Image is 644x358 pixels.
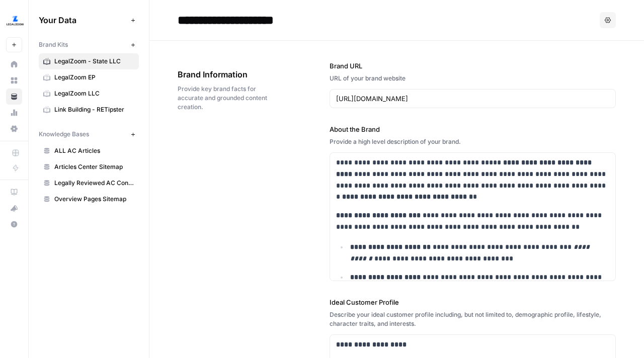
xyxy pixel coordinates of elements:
[54,89,134,98] span: LegalZoom LLC
[6,200,22,216] button: What's new?
[54,195,134,204] span: Overview Pages Sitemap
[330,74,616,83] div: URL of your brand website
[330,137,616,146] div: Provide a high level description of your brand.
[178,84,273,112] span: Provide key brand facts for accurate and grounded content creation.
[54,178,134,188] span: Legally Reviewed AC Content
[6,8,22,33] button: Workspace: LegalZoom
[54,146,134,155] span: ALL AC Articles
[336,94,609,104] input: www.sundaysoccer.com
[6,88,22,105] a: Your Data
[7,201,22,216] div: What's new?
[330,297,616,307] label: Ideal Customer Profile
[39,85,139,102] a: LegalZoom LLC
[39,143,139,159] a: ALL AC Articles
[6,12,24,30] img: LegalZoom Logo
[6,105,22,121] a: Usage
[39,159,139,175] a: Articles Center Sitemap
[39,14,127,26] span: Your Data
[6,184,22,200] a: AirOps Academy
[6,216,22,232] button: Help + Support
[330,310,616,328] div: Describe your ideal customer profile including, but not limited to, demographic profile, lifestyl...
[39,175,139,191] a: Legally Reviewed AC Content
[178,68,273,80] span: Brand Information
[6,56,22,72] a: Home
[39,40,68,49] span: Brand Kits
[39,191,139,207] a: Overview Pages Sitemap
[6,121,22,137] a: Settings
[54,57,134,66] span: LegalZoom - State LLC
[330,61,616,71] label: Brand URL
[39,69,139,85] a: LegalZoom EP
[6,72,22,88] a: Browse
[54,73,134,82] span: LegalZoom EP
[39,130,89,139] span: Knowledge Bases
[54,162,134,171] span: Articles Center Sitemap
[54,105,134,114] span: Link Building - RETipster
[39,53,139,69] a: LegalZoom - State LLC
[39,102,139,118] a: Link Building - RETipster
[330,124,616,134] label: About the Brand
